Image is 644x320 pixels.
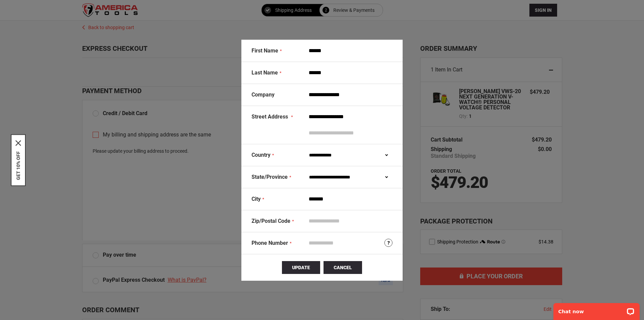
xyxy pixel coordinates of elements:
svg: close icon [16,140,21,146]
span: Zip/Postal Code [252,218,290,224]
button: GET 10% OFF [16,151,21,180]
span: Phone Number [252,240,288,246]
span: Update [292,265,310,270]
span: State/Province [252,174,288,180]
span: Country [252,152,270,158]
button: Update [282,261,320,274]
span: Company [252,91,275,98]
span: Cancel [334,265,352,270]
button: Cancel [324,261,362,274]
button: Close [16,140,21,146]
span: Last Name [252,69,278,76]
iframe: LiveChat chat widget [549,299,644,320]
span: Street Address [252,113,288,120]
span: First Name [252,47,278,54]
span: City [252,196,261,202]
